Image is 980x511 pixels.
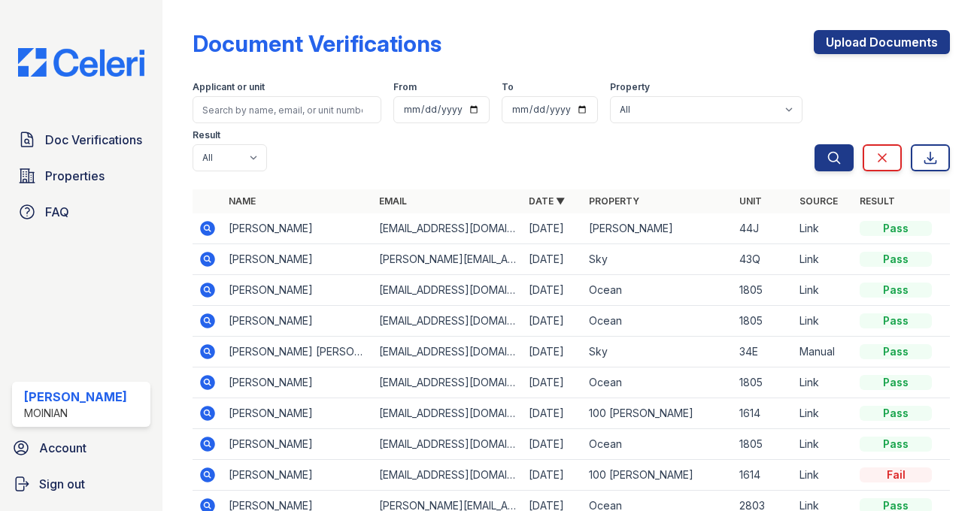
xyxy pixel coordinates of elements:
[733,398,793,429] td: 1614
[6,433,156,463] a: Account
[860,437,932,452] div: Pass
[523,367,583,398] td: [DATE]
[529,195,565,207] a: Date ▼
[523,244,583,275] td: [DATE]
[39,439,86,457] span: Account
[583,460,733,491] td: 100 [PERSON_NAME]
[379,195,407,207] a: Email
[523,213,583,244] td: [DATE]
[223,337,373,367] td: [PERSON_NAME] [PERSON_NAME]
[610,81,650,93] label: Property
[223,367,373,398] td: [PERSON_NAME]
[373,460,523,491] td: [EMAIL_ADDRESS][DOMAIN_NAME]
[583,306,733,337] td: Ocean
[583,244,733,275] td: Sky
[45,167,105,185] span: Properties
[373,429,523,460] td: [EMAIL_ADDRESS][DOMAIN_NAME]
[393,81,417,93] label: From
[733,429,793,460] td: 1805
[860,375,932,390] div: Pass
[373,213,523,244] td: [EMAIL_ADDRESS][DOMAIN_NAME]
[373,244,523,275] td: [PERSON_NAME][EMAIL_ADDRESS][DOMAIN_NAME]
[733,275,793,306] td: 1805
[373,398,523,429] td: [EMAIL_ADDRESS][DOMAIN_NAME]
[12,197,150,227] a: FAQ
[860,221,932,236] div: Pass
[793,275,854,306] td: Link
[523,398,583,429] td: [DATE]
[193,129,220,141] label: Result
[793,429,854,460] td: Link
[583,337,733,367] td: Sky
[733,213,793,244] td: 44J
[373,367,523,398] td: [EMAIL_ADDRESS][DOMAIN_NAME]
[193,96,381,123] input: Search by name, email, or unit number
[6,48,156,77] img: CE_Logo_Blue-a8612792a0a2168367f1c8372b55b34899dd931a85d93a1a3d3e32e68fde9ad4.png
[860,313,932,328] div: Pass
[24,388,127,406] div: [PERSON_NAME]
[223,275,373,306] td: [PERSON_NAME]
[793,367,854,398] td: Link
[793,306,854,337] td: Link
[373,337,523,367] td: [EMAIL_ADDRESS][DOMAIN_NAME]
[583,367,733,398] td: Ocean
[373,275,523,306] td: [EMAIL_ADDRESS][DOMAIN_NAME]
[793,244,854,275] td: Link
[793,460,854,491] td: Link
[223,244,373,275] td: [PERSON_NAME]
[193,81,265,93] label: Applicant or unit
[223,398,373,429] td: [PERSON_NAME]
[502,81,514,93] label: To
[860,195,895,207] a: Result
[583,213,733,244] td: [PERSON_NAME]
[589,195,639,207] a: Property
[793,213,854,244] td: Link
[860,406,932,421] div: Pass
[12,161,150,191] a: Properties
[733,337,793,367] td: 34E
[583,275,733,306] td: Ocean
[733,367,793,398] td: 1805
[793,337,854,367] td: Manual
[193,30,441,57] div: Document Verifications
[523,429,583,460] td: [DATE]
[860,467,932,482] div: Fail
[739,195,762,207] a: Unit
[373,306,523,337] td: [EMAIL_ADDRESS][DOMAIN_NAME]
[733,306,793,337] td: 1805
[523,337,583,367] td: [DATE]
[793,398,854,429] td: Link
[814,30,950,54] a: Upload Documents
[6,469,156,499] a: Sign out
[223,213,373,244] td: [PERSON_NAME]
[223,306,373,337] td: [PERSON_NAME]
[860,283,932,298] div: Pass
[45,203,69,221] span: FAQ
[12,125,150,155] a: Doc Verifications
[583,398,733,429] td: 100 [PERSON_NAME]
[39,475,85,493] span: Sign out
[223,429,373,460] td: [PERSON_NAME]
[523,275,583,306] td: [DATE]
[223,460,373,491] td: [PERSON_NAME]
[24,406,127,421] div: Moinian
[799,195,838,207] a: Source
[860,344,932,359] div: Pass
[45,131,142,149] span: Doc Verifications
[733,244,793,275] td: 43Q
[583,429,733,460] td: Ocean
[229,195,256,207] a: Name
[860,252,932,267] div: Pass
[523,306,583,337] td: [DATE]
[733,460,793,491] td: 1614
[523,460,583,491] td: [DATE]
